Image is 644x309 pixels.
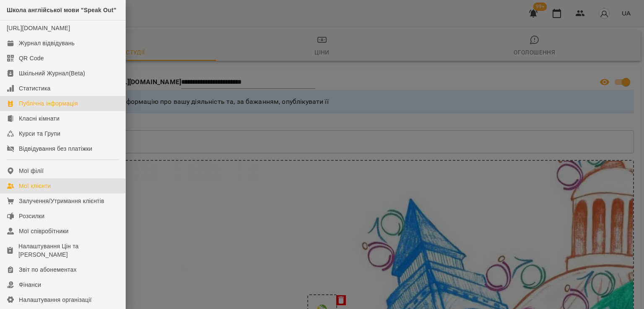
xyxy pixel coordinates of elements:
[19,167,44,175] div: Мої філії
[19,39,75,47] div: Журнал відвідувань
[19,197,104,205] div: Залучення/Утримання клієнтів
[19,129,60,138] div: Курси та Групи
[19,296,92,304] div: Налаштування організації
[18,242,119,259] div: Налаштування Цін та [PERSON_NAME]
[19,182,51,190] div: Мої клієнти
[19,265,77,274] div: Звіт по абонементах
[19,281,41,289] div: Фінанси
[19,99,78,108] div: Публічна інформація
[7,7,117,13] span: Школа англійської мови "Speak Out"
[19,69,85,77] div: Шкільний Журнал(Beta)
[19,84,51,93] div: Статистика
[19,227,69,235] div: Мої співробітники
[19,114,60,123] div: Класні кімнати
[19,54,44,62] div: QR Code
[19,144,92,153] div: Відвідування без платіжки
[19,212,44,220] div: Розсилки
[7,25,70,31] a: [URL][DOMAIN_NAME]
